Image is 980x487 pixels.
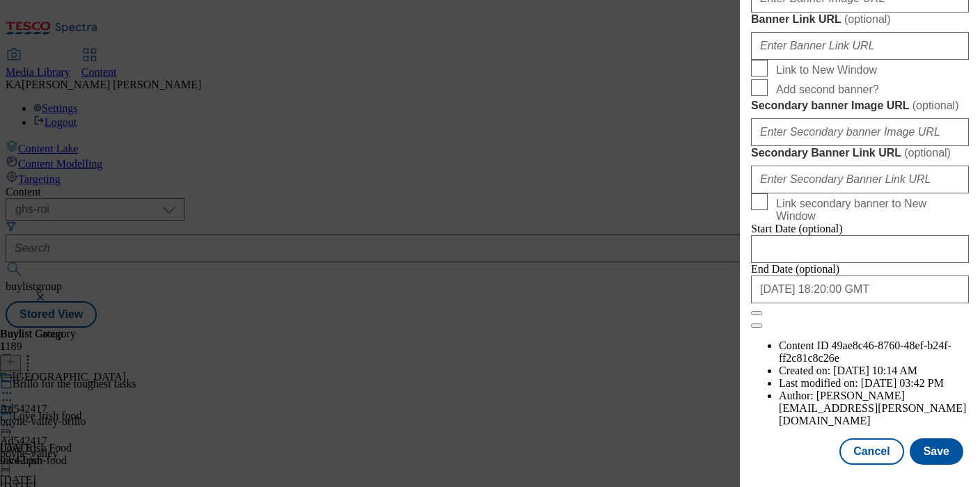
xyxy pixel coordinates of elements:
[751,146,969,160] label: Secondary Banner Link URL
[839,438,903,465] button: Cancel
[751,166,969,193] input: Enter Secondary Banner Link URL
[861,377,944,389] span: [DATE] 03:42 PM
[751,32,969,60] input: Enter Banner Link URL
[776,64,877,77] span: Link to New Window
[779,365,969,377] li: Created on:
[844,13,891,25] span: ( optional )
[776,83,879,96] span: Add second banner?
[776,198,963,223] span: Link secondary banner to New Window
[751,276,969,303] input: Enter Date
[910,438,963,465] button: Save
[779,377,969,390] li: Last modified on:
[751,13,969,26] label: Banner Link URL
[751,223,843,234] span: Start Date (optional)
[912,99,959,111] span: ( optional )
[904,147,951,159] span: ( optional )
[751,263,839,275] span: End Date (optional)
[833,365,917,376] span: [DATE] 10:14 AM
[751,235,969,263] input: Enter Date
[751,99,969,113] label: Secondary banner Image URL
[779,390,969,427] li: Author:
[779,390,966,426] span: [PERSON_NAME][EMAIL_ADDRESS][PERSON_NAME][DOMAIN_NAME]
[779,340,969,365] li: Content ID
[751,118,969,146] input: Enter Secondary banner Image URL
[779,340,951,364] span: 49ae8c46-8760-48ef-b24f-ff2c81c8c26e
[751,311,762,315] button: Close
